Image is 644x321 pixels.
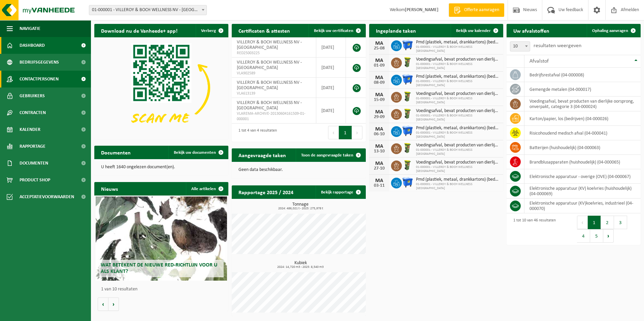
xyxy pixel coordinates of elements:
div: 29-09 [373,115,386,119]
span: Contactpersonen [20,71,59,87]
h3: Kubiek [235,261,366,269]
p: Geen data beschikbaar. [238,168,359,172]
span: 01-000001 - VILLEROY & BOCH WELLNESS [GEOGRAPHIC_DATA] [416,131,500,139]
a: Bekijk uw kalender [451,24,503,37]
td: elektronische apparatuur (KV) koelvries (huishoudelijk) (04-000069) [524,184,641,199]
div: 27-10 [373,166,386,171]
h2: Aangevraagde taken [232,148,293,162]
div: MA [373,75,386,80]
span: Acceptatievoorwaarden [20,188,74,205]
button: Volgende [108,297,119,311]
span: VLA613139 [237,91,311,96]
a: Bekijk uw certificaten [309,24,365,37]
span: Pmd (plastiek, metaal, drankkartons) (bedrijven) [416,126,500,131]
img: WB-1100-HPE-BE-01 [402,74,413,85]
span: VILLEROY & BOCH WELLNESS NV - [GEOGRAPHIC_DATA] [237,60,302,70]
button: 1 [588,216,601,229]
td: [DATE] [316,78,346,98]
span: Bekijk uw certificaten [314,29,353,33]
span: Bekijk uw kalender [456,29,491,33]
img: WB-0060-HPE-GN-50 [402,108,413,119]
div: 08-09 [373,80,386,85]
div: MA [373,109,386,115]
span: Gebruikers [20,87,45,104]
a: Ophaling aanvragen [587,24,640,37]
div: 25-08 [373,46,386,51]
img: WB-0060-HPE-GN-50 [402,57,413,68]
button: Vorige [98,297,108,311]
img: Download de VHEPlus App [94,37,228,138]
span: Voedingsafval, bevat producten van dierlijke oorsprong, onverpakt, categorie 3 [416,91,500,97]
h2: Ingeplande taken [369,24,423,37]
div: 15-09 [373,98,386,102]
span: Toon de aangevraagde taken [301,153,353,157]
div: MA [373,92,386,98]
a: Bekijk rapportage [316,185,365,199]
img: WB-0060-HPE-GN-50 [402,91,413,102]
div: MA [373,178,386,183]
span: 10 [510,41,530,51]
img: WB-0060-HPE-GN-50 [402,142,413,154]
h2: Nieuws [94,182,125,195]
span: Wat betekent de nieuwe RED-richtlijn voor u als klant? [101,262,217,274]
span: Dashboard [20,37,45,54]
div: MA [373,41,386,46]
button: 4 [577,229,590,243]
button: 5 [590,229,603,243]
span: VILLEROY & BOCH WELLNESS NV - [GEOGRAPHIC_DATA] [237,40,302,50]
div: MA [373,144,386,149]
strong: [PERSON_NAME] [405,7,439,12]
button: Verberg [196,24,228,37]
td: batterijen (huishoudelijk) (04-000063) [524,140,641,155]
p: U heeft 1640 ongelezen document(en). [101,165,222,170]
span: Voedingsafval, bevat producten van dierlijke oorsprong, onverpakt, categorie 3 [416,108,500,114]
span: Bekijk uw documenten [174,150,216,155]
td: [DATE] [316,58,346,78]
span: Contracten [20,104,46,121]
span: Ophaling aanvragen [592,29,628,33]
span: Pmd (plastiek, metaal, drankkartons) (bedrijven) [416,177,500,182]
span: Verberg [201,29,216,33]
span: Voedingsafval, bevat producten van dierlijke oorsprong, onverpakt, categorie 3 [416,57,500,62]
span: Afvalstof [529,59,549,64]
h3: Tonnage [235,202,366,210]
p: 1 van 10 resultaten [101,287,225,292]
div: 06-10 [373,132,386,137]
div: 1 tot 10 van 46 resultaten [510,215,556,243]
span: 01-000001 - VILLEROY & BOCH WELLNESS [GEOGRAPHIC_DATA] [416,165,500,173]
span: 10 [510,42,530,51]
span: VILLEROY & BOCH WELLNESS NV - [GEOGRAPHIC_DATA] [237,80,302,91]
img: WB-1100-HPE-BE-01 [402,39,413,51]
span: Pmd (plastiek, metaal, drankkartons) (bedrijven) [416,40,500,45]
a: Bekijk uw documenten [168,146,228,159]
span: 01-000001 - VILLEROY & BOCH WELLNESS [GEOGRAPHIC_DATA] [416,62,500,70]
img: WB-0060-HPE-GN-50 [402,159,413,171]
span: Bedrijfsgegevens [20,54,59,71]
span: VLAREMA-ARCHIVE-20130604161509-01-000001 [237,111,311,122]
span: 01-000001 - VILLEROY & BOCH WELLNESS [GEOGRAPHIC_DATA] [416,79,500,87]
span: Kalender [20,121,40,138]
h2: Rapportage 2025 / 2024 [232,185,300,199]
td: gemengde metalen (04-000017) [524,82,641,97]
span: Pmd (plastiek, metaal, drankkartons) (bedrijven) [416,74,500,79]
span: VLA902589 [237,71,311,76]
span: 01-000001 - VILLEROY & BOCH WELLNESS [GEOGRAPHIC_DATA] [416,45,500,53]
div: MA [373,127,386,132]
span: Offerte aanvragen [462,7,501,13]
img: WB-1100-HPE-BE-01 [402,177,413,188]
span: 01-000001 - VILLEROY & BOCH WELLNESS [GEOGRAPHIC_DATA] [416,148,500,156]
span: Navigatie [20,20,40,37]
button: Previous [577,216,588,229]
span: Product Shop [20,172,50,188]
div: 1 tot 4 van 4 resultaten [235,125,277,140]
span: 2024: 14,720 m3 - 2025: 8,540 m3 [235,265,366,269]
td: elektronische apparatuur - overige (OVE) (04-000067) [524,169,641,184]
span: 01-000001 - VILLEROY & BOCH WELLNESS [GEOGRAPHIC_DATA] [416,97,500,105]
span: VILLEROY & BOCH WELLNESS NV - [GEOGRAPHIC_DATA] [237,100,302,111]
span: Voedingsafval, bevat producten van dierlijke oorsprong, onverpakt, categorie 3 [416,160,500,165]
h2: Certificaten & attesten [232,24,297,37]
a: Alle artikelen [186,182,228,195]
td: brandblusapparaten (huishoudelijk) (04-000065) [524,155,641,169]
button: Next [603,229,614,243]
span: 01-000001 - VILLEROY & BOCH WELLNESS NV - ROESELARE [89,5,206,15]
